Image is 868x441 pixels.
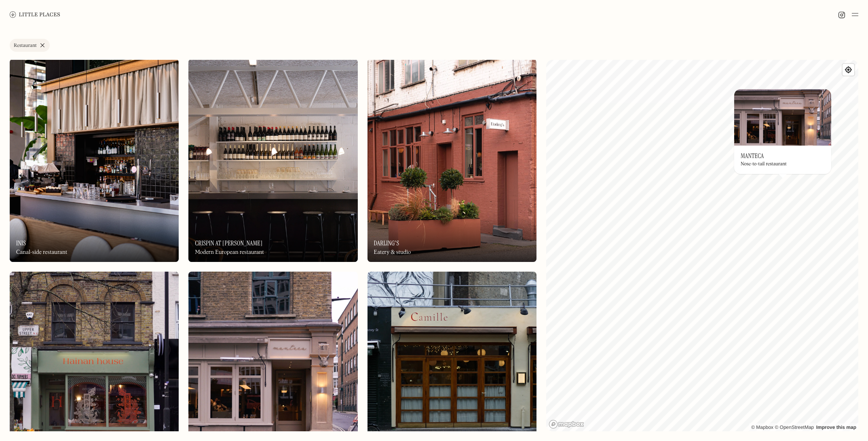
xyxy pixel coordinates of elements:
a: Crispin at Studio VoltaireCrispin at Studio VoltaireCrispin at [PERSON_NAME]Modern European resta... [188,59,357,262]
a: Mapbox homepage [549,420,584,429]
a: OpenStreetMap [775,424,814,430]
a: Restaurant [10,39,50,52]
a: Darling'sDarling'sDarling'sEatery & studio [367,59,536,262]
img: Darling's [367,59,536,262]
img: Crispin at Studio Voltaire [188,59,357,262]
img: Manteca [734,89,831,146]
a: MantecaMantecaMantecaNose-to-tail restaurant [734,89,831,174]
button: Find my location [843,64,854,76]
h3: Darling's [374,239,399,247]
img: Inis [10,59,179,262]
a: Mapbox [751,424,773,430]
div: Nose-to-tail restaurant [741,162,787,167]
div: Restaurant [14,43,37,48]
canvas: Map [546,60,858,431]
div: Canal-side restaurant [16,249,67,256]
a: InisInisInisCanal-side restaurant [10,59,179,262]
div: Modern European restaurant [195,249,264,256]
h3: Crispin at [PERSON_NAME] [195,239,262,247]
h3: Manteca [741,152,764,160]
a: Improve this map [816,424,856,430]
div: Eatery & studio [374,249,411,256]
h3: Inis [16,239,26,247]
